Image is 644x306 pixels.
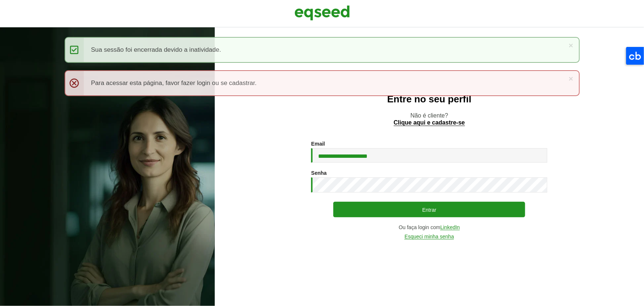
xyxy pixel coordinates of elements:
a: LinkedIn [440,225,460,230]
img: EqSeed Logo [295,4,350,22]
a: × [569,75,573,82]
a: Clique aqui e cadastre-se [394,120,465,126]
button: Entrar [333,202,525,217]
label: Senha [311,170,327,176]
a: × [569,41,573,49]
div: Sua sessão foi encerrada devido a inatividade. [65,37,580,63]
div: Ou faça login com [311,225,547,230]
div: Para acessar esta página, favor fazer login ou se cadastrar. [65,70,580,96]
p: Não é cliente? [230,112,629,126]
label: Email [311,141,325,146]
h2: Entre no seu perfil [230,94,629,105]
a: Esqueci minha senha [404,234,454,239]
